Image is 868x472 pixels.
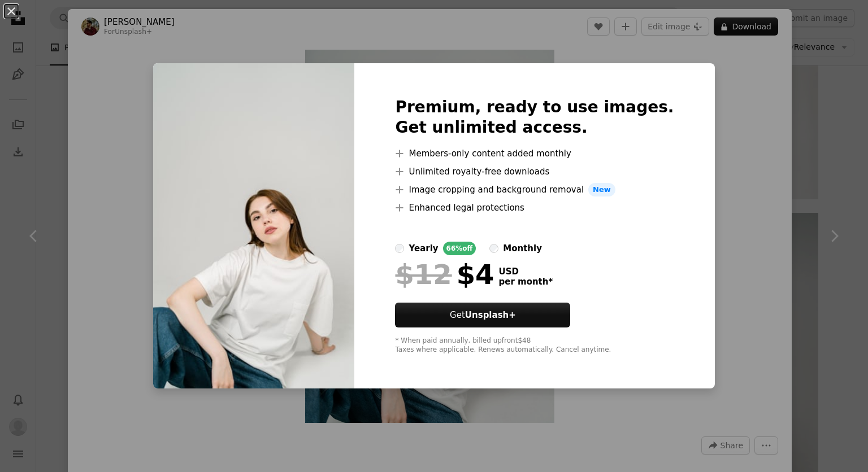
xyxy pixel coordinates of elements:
[395,244,404,253] input: yearly66%off
[465,310,516,320] strong: Unsplash+
[409,242,438,255] div: yearly
[588,183,615,196] span: New
[395,260,452,289] span: $12
[498,266,553,277] span: USD
[153,63,354,388] img: premium_photo-1690406382707-16d9cc7a83d5
[395,147,674,160] li: Members-only content added monthly
[489,244,498,253] input: monthly
[395,201,674,215] li: Enhanced legal protections
[395,183,674,196] li: Image cropping and background removal
[443,242,476,255] div: 66% off
[395,260,494,289] div: $4
[395,336,674,355] div: * When paid annually, billed upfront $48 Taxes where applicable. Renews automatically. Cancel any...
[503,242,542,255] div: monthly
[395,97,674,138] h2: Premium, ready to use images. Get unlimited access.
[395,165,674,178] li: Unlimited royalty-free downloads
[395,303,570,327] a: GetUnsplash+
[498,277,553,287] span: per month *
